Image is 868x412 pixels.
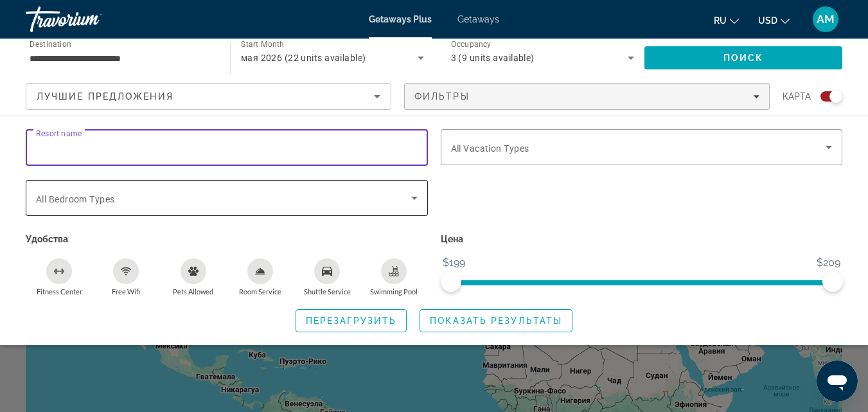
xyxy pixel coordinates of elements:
span: All Bedroom Types [36,194,114,204]
button: Shuttle Service [294,258,360,296]
mat-select: Sort by [37,89,380,104]
span: AM [817,13,835,26]
span: Swimming Pool [370,287,418,296]
button: Pets Allowed [160,258,227,296]
span: USD [758,15,777,26]
button: User Menu [809,6,842,33]
a: Getaways [457,14,499,24]
a: Getaways Plus [369,14,432,24]
span: Resort name [36,129,82,138]
span: Фильтры [414,91,470,102]
span: Перезагрузить [306,316,396,326]
span: $209 [815,253,842,273]
button: Swimming Pool [360,258,427,296]
button: Fitness Center [26,258,93,296]
span: All Vacation Types [451,143,529,154]
span: Occupancy [451,40,492,49]
p: Цена [441,230,843,248]
span: ru [714,15,727,26]
span: Лучшие предложения [37,91,173,102]
span: Shuttle Service [304,287,351,296]
input: Select destination [30,51,213,66]
span: $199 [441,253,467,273]
span: Поиск [723,53,764,63]
span: Start Month [241,40,284,49]
iframe: Кнопка запуска окна обмена сообщениями [817,361,858,402]
button: Change currency [758,11,790,30]
button: Показать результаты [420,309,572,332]
span: Free Wifi [112,287,140,296]
span: ngx-slider-max [822,271,843,292]
button: Room Service [227,258,294,296]
span: мая 2026 (22 units available) [241,53,366,63]
span: Показать результаты [430,316,562,326]
button: Перезагрузить [296,309,407,332]
a: Travorium [26,3,154,36]
span: ngx-slider [441,271,461,292]
button: Free Wifi [93,258,159,296]
span: Fitness Center [37,287,82,296]
p: Удобства [26,230,428,248]
span: карта [783,87,811,105]
button: Change language [714,11,739,30]
span: Room Service [239,287,281,296]
span: 3 (9 units available) [451,53,535,63]
span: Destination [30,39,71,48]
button: Search [644,46,842,69]
button: Filters [404,83,770,110]
ngx-slider: ngx-slider [441,280,843,283]
span: Pets Allowed [173,287,213,296]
